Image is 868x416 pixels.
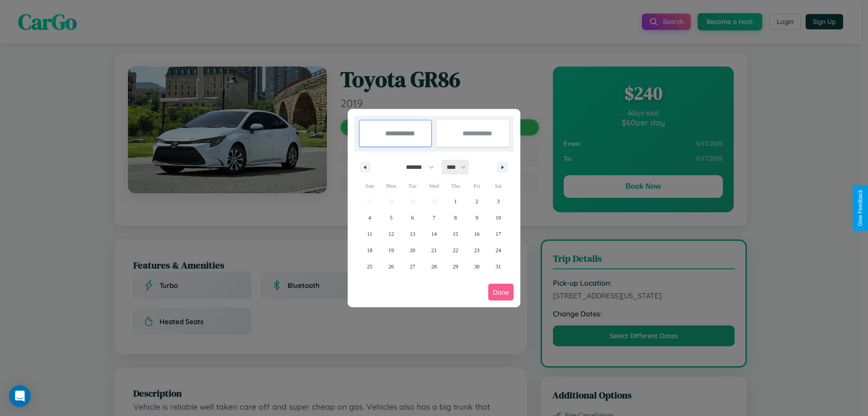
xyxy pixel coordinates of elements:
span: Sun [359,179,380,193]
button: 31 [488,258,509,275]
div: Give Feedback [857,190,863,226]
span: Mon [380,179,401,193]
button: 17 [488,226,509,242]
button: 23 [466,242,487,258]
span: 9 [476,210,478,226]
span: 15 [453,226,458,242]
span: 6 [411,210,414,226]
span: 7 [433,210,435,226]
button: 6 [402,210,423,226]
span: Thu [445,179,466,193]
span: 10 [495,210,501,226]
span: 1 [454,193,457,210]
button: 20 [402,242,423,258]
button: 5 [380,210,401,226]
span: 11 [367,226,373,242]
button: 2 [466,193,487,210]
button: 10 [488,210,509,226]
span: 26 [388,258,394,275]
span: 29 [453,258,458,275]
button: 11 [359,226,380,242]
button: 26 [380,258,401,275]
span: 24 [495,242,501,258]
span: 27 [410,258,415,275]
button: 29 [445,258,466,275]
span: 8 [454,210,457,226]
button: 13 [402,226,423,242]
button: 12 [380,226,401,242]
button: 24 [488,242,509,258]
span: 30 [474,258,480,275]
button: 25 [359,258,380,275]
button: 18 [359,242,380,258]
button: 14 [423,226,444,242]
span: 4 [368,210,371,226]
span: 20 [410,242,415,258]
button: 19 [380,242,401,258]
button: 4 [359,210,380,226]
button: 21 [423,242,444,258]
span: 16 [474,226,480,242]
button: 22 [445,242,466,258]
span: 5 [390,210,392,226]
span: 18 [367,242,373,258]
button: 27 [402,258,423,275]
button: 8 [445,210,466,226]
button: 30 [466,258,487,275]
span: Tue [402,179,423,193]
span: 21 [431,242,437,258]
span: 3 [497,193,500,210]
span: 12 [388,226,394,242]
button: 15 [445,226,466,242]
button: 3 [488,193,509,210]
span: Sat [488,179,509,193]
button: 9 [466,210,487,226]
span: 13 [410,226,415,242]
span: Fri [466,179,487,193]
span: 19 [388,242,394,258]
span: 17 [495,226,501,242]
button: Done [488,284,514,301]
button: 28 [423,258,444,275]
button: 1 [445,193,466,210]
button: 16 [466,226,487,242]
span: Wed [423,179,444,193]
span: 23 [474,242,480,258]
span: 14 [431,226,437,242]
span: 31 [495,258,501,275]
div: Open Intercom Messenger [9,385,31,407]
span: 2 [476,193,478,210]
span: 28 [431,258,437,275]
span: 22 [453,242,458,258]
button: 7 [423,210,444,226]
span: 25 [367,258,373,275]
